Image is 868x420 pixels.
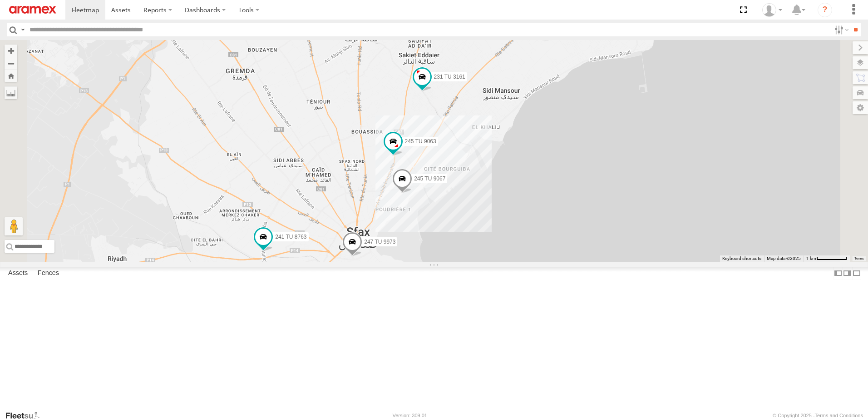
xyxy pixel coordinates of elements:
label: Map Settings [853,101,868,114]
a: Visit our Website [5,411,47,420]
span: 231 TU 3161 [434,74,465,80]
button: Map Scale: 1 km per 64 pixels [804,255,850,262]
span: 241 TU 8763 [275,234,306,240]
label: Hide Summary Table [852,267,861,280]
div: Version: 309.01 [393,413,427,418]
button: Zoom in [5,45,17,57]
label: Fences [33,267,64,280]
span: 245 TU 9063 [405,138,436,145]
label: Dock Summary Table to the Right [843,267,852,280]
label: Assets [4,267,32,280]
label: Search Filter Options [831,23,850,36]
div: Montassar Cheffi [759,3,785,17]
img: aramex-logo.svg [9,6,56,14]
span: 1 km [806,256,816,261]
div: © Copyright 2025 - [773,413,863,418]
button: Keyboard shortcuts [722,255,761,262]
span: Map data ©2025 [767,256,801,261]
a: Terms and Conditions [815,413,863,418]
a: Terms (opens in new tab) [854,257,864,260]
i: ? [818,3,832,17]
label: Search Query [19,23,26,36]
button: Zoom out [5,57,17,70]
button: Drag Pegman onto the map to open Street View [5,217,23,235]
span: 245 TU 9067 [414,175,445,182]
label: Dock Summary Table to the Left [833,267,843,280]
label: Measure [5,86,17,99]
button: Zoom Home [5,70,17,82]
span: 247 TU 9973 [364,239,395,245]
